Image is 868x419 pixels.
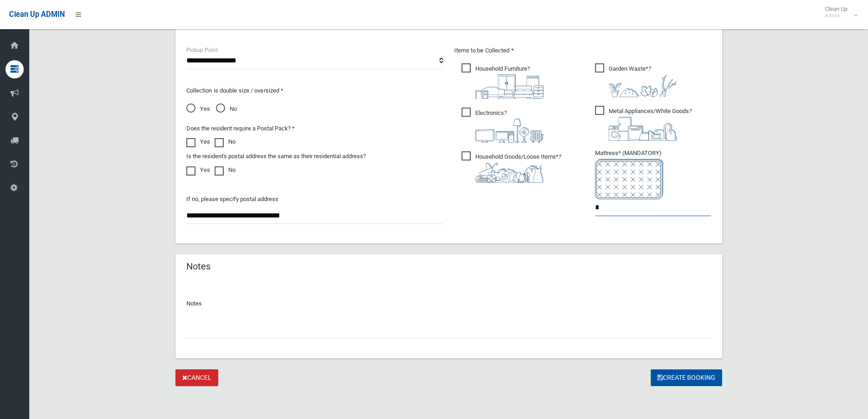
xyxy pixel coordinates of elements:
span: No [216,103,237,114]
span: Garden Waste* [595,63,677,97]
i: ? [609,65,677,97]
span: Electronics [462,108,544,143]
p: Collection is double size / oversized * [186,85,443,96]
label: No [215,165,236,176]
img: 36c1b0289cb1767239cdd3de9e694f19.png [609,117,677,141]
img: 394712a680b73dbc3d2a6a3a7ffe5a07.png [475,119,544,143]
p: Notes [186,298,711,309]
p: Items to be Collected * [454,45,711,56]
span: Clean Up ADMIN [9,10,65,19]
label: Does the resident require a Postal Pack? * [186,123,295,134]
span: Metal Appliances/White Goods [595,106,692,141]
button: Create Booking [651,369,722,386]
a: Cancel [175,369,218,386]
label: Yes [186,136,210,147]
span: Household Furniture [462,63,544,99]
img: 4fd8a5c772b2c999c83690221e5242e0.png [609,74,677,97]
i: ? [475,153,561,183]
label: No [215,136,236,147]
span: Yes [186,103,210,114]
i: ? [475,65,544,99]
img: b13cc3517677393f34c0a387616ef184.png [475,162,544,183]
label: Yes [186,165,210,176]
label: Is the resident's postal address the same as their residential address? [186,151,366,162]
img: e7408bece873d2c1783593a074e5cb2f.png [595,159,663,199]
span: Clean Up [820,5,857,19]
i: ? [609,108,692,141]
label: If no, please specify postal address [186,194,278,205]
header: Notes [175,258,221,275]
span: Mattress* (MANDATORY) [595,150,711,199]
img: aa9efdbe659d29b613fca23ba79d85cb.png [475,74,544,99]
small: Admin [825,12,847,19]
i: ? [475,109,544,143]
span: Household Goods/Loose Items* [462,151,561,183]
